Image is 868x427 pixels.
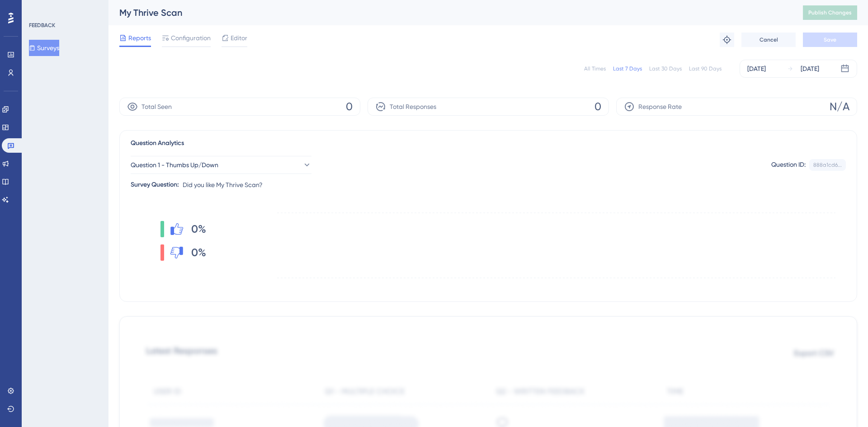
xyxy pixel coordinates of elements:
[830,99,849,114] span: N/A
[29,22,55,29] div: FEEDBACK
[613,65,642,72] div: Last 7 Days
[759,36,778,43] span: Cancel
[128,33,151,43] span: Reports
[171,33,211,43] span: Configuration
[813,161,842,169] div: 888a1cd6...
[808,9,852,16] span: Publish Changes
[594,99,601,114] span: 0
[119,6,780,19] div: My Thrive Scan
[131,138,184,149] span: Question Analytics
[638,101,682,112] span: Response Rate
[771,159,806,171] div: Question ID:
[741,33,796,47] button: Cancel
[824,36,836,43] span: Save
[747,63,766,74] div: [DATE]
[131,156,311,174] button: Question 1 - Thumbs Up/Down
[649,65,682,72] div: Last 30 Days
[346,99,353,114] span: 0
[191,222,206,236] span: 0%
[231,33,247,43] span: Editor
[183,179,263,190] span: Did you like My Thrive Scan?
[584,65,606,72] div: All Times
[803,33,857,47] button: Save
[803,5,857,20] button: Publish Changes
[390,101,436,112] span: Total Responses
[191,245,206,260] span: 0%
[131,160,218,170] span: Question 1 - Thumbs Up/Down
[29,40,59,56] button: Surveys
[689,65,722,72] div: Last 90 Days
[131,179,179,190] div: Survey Question:
[142,101,172,112] span: Total Seen
[801,63,819,74] div: [DATE]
